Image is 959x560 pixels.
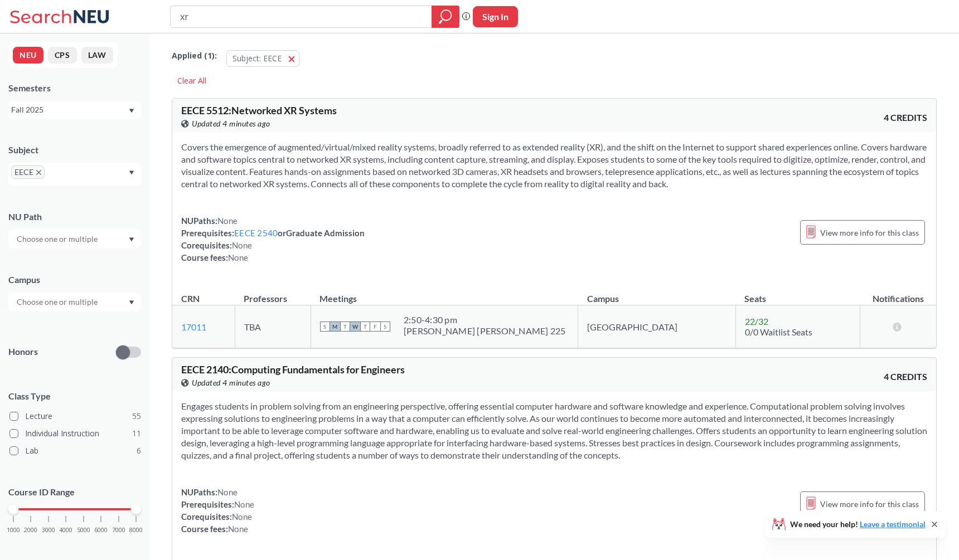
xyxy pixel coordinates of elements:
[8,163,141,186] div: EECEX to remove pillDropdown arrow
[8,144,141,156] div: Subject
[790,520,926,528] span: We need your help!
[232,512,252,522] span: None
[404,314,566,325] div: 2:50 - 4:30 pm
[884,371,927,383] span: 4 CREDITS
[370,322,380,332] span: F
[9,444,141,458] label: Lab
[42,527,55,533] span: 3000
[235,305,311,348] td: TBA
[132,427,141,440] span: 11
[24,527,37,533] span: 2000
[235,281,311,305] th: Professors
[226,50,299,67] button: Subject: EECE
[172,72,212,89] div: Clear All
[181,486,254,535] div: NUPaths: Prerequisites: Corequisites: Course fees:
[129,300,134,305] svg: Dropdown arrow
[181,104,337,116] span: EECE 5512 : Networked XR Systems
[48,47,77,64] button: CPS
[132,410,141,422] span: 55
[8,230,141,249] div: Dropdown arrow
[350,322,360,332] span: W
[181,363,405,376] span: EECE 2140 : Computing Fundamentals for Engineers
[9,426,141,441] label: Individual Instruction
[192,377,270,389] span: Updated 4 minutes ago
[860,519,926,529] a: Leave a testimonial
[129,171,134,175] svg: Dropdown arrow
[8,274,141,286] div: Campus
[11,104,128,116] div: Fall 2025
[234,228,278,238] a: EECE 2540
[432,6,459,28] div: magnifying glass
[360,322,370,332] span: T
[181,215,365,264] div: NUPaths: Prerequisites: or Graduate Admission Corequisites: Course fees:
[8,486,141,499] p: Course ID Range
[13,47,43,64] button: NEU
[234,499,254,509] span: None
[8,293,141,311] div: Dropdown arrow
[473,6,518,27] button: Sign In
[340,322,350,332] span: T
[8,101,141,119] div: Fall 2025Dropdown arrow
[172,50,217,62] span: Applied ( 1 ):
[11,295,105,309] input: Choose one or multiple
[181,322,206,332] a: 17011
[439,9,452,25] svg: magnifying glass
[320,322,330,332] span: S
[192,118,270,130] span: Updated 4 minutes ago
[181,141,927,190] section: Covers the emergence of augmented/virtual/mixed reality systems, broadly referred to as extended ...
[7,527,20,533] span: 1000
[380,322,390,332] span: S
[404,325,566,337] div: [PERSON_NAME] [PERSON_NAME] 225
[820,497,919,511] span: View more info for this class
[745,327,812,337] span: 0/0 Waitlist Seats
[578,305,735,348] td: [GEOGRAPHIC_DATA]
[217,216,238,226] span: None
[884,111,927,124] span: 4 CREDITS
[745,316,768,327] span: 22 / 32
[9,409,141,423] label: Lecture
[181,293,200,305] div: CRN
[77,527,90,533] span: 5000
[233,53,282,64] span: Subject: EECE
[129,527,143,533] span: 8000
[8,211,141,223] div: NU Path
[36,170,41,175] svg: X to remove pill
[129,109,134,113] svg: Dropdown arrow
[232,240,252,250] span: None
[735,281,860,305] th: Seats
[81,47,113,64] button: LAW
[181,400,927,461] section: Engages students in problem solving from an engineering perspective, offering essential computer ...
[228,524,248,534] span: None
[860,281,936,305] th: Notifications
[228,252,248,262] span: None
[112,527,125,533] span: 7000
[311,281,578,305] th: Meetings
[330,322,340,332] span: M
[137,445,141,457] span: 6
[8,390,141,402] span: Class Type
[820,226,919,240] span: View more info for this class
[217,487,238,497] span: None
[59,527,72,533] span: 4000
[94,527,108,533] span: 6000
[8,82,141,94] div: Semesters
[11,232,105,246] input: Choose one or multiple
[179,7,424,26] input: Class, professor, course number, "phrase"
[578,281,735,305] th: Campus
[11,165,45,179] span: EECEX to remove pill
[8,345,38,358] p: Honors
[129,237,134,242] svg: Dropdown arrow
